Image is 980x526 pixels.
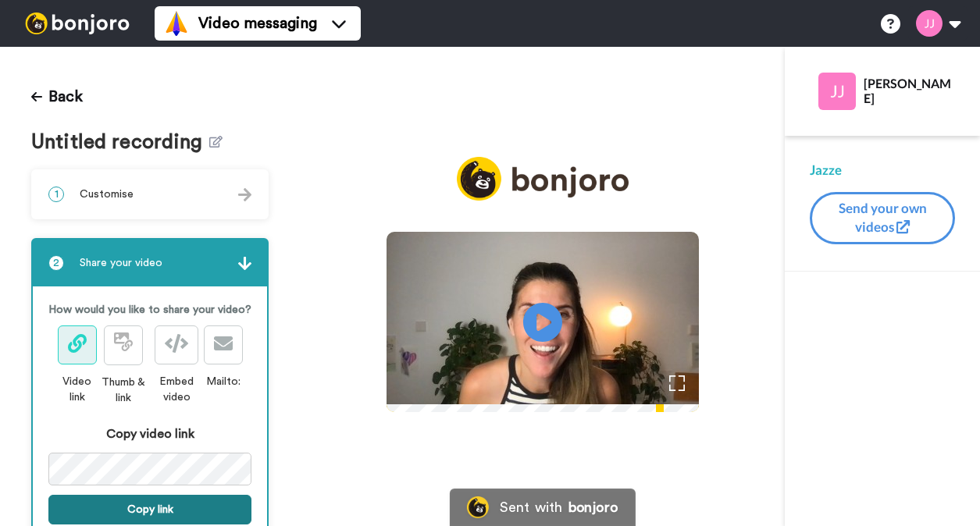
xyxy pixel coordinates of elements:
span: Untitled recording [31,131,209,154]
div: Embed video [149,374,204,405]
span: Video messaging [198,12,317,34]
span: 1 [48,187,64,202]
span: Share your video [80,255,162,271]
div: Thumb & link [97,375,149,406]
img: bj-logo-header-white.svg [19,12,136,34]
div: Jazze [810,161,955,179]
span: 2 [48,255,64,271]
div: Mailto: [204,374,243,389]
p: How would you like to share your video? [48,302,251,318]
img: arrow.svg [238,188,251,201]
img: Bonjoro Logo [467,496,489,518]
button: Copy link [48,495,251,524]
img: Full screen [669,375,685,391]
button: Back [31,78,83,116]
div: 1Customise [31,169,269,219]
div: Copy video link [48,425,251,443]
a: Bonjoro LogoSent withbonjoro [450,489,636,526]
div: Sent with [500,500,562,514]
img: vm-color.svg [164,11,189,36]
div: [PERSON_NAME] [864,76,954,105]
img: logo_full.png [457,157,629,201]
span: Customise [80,187,134,202]
div: Video link [57,374,98,405]
img: Profile Image [818,73,856,110]
img: arrow.svg [238,257,251,270]
button: Send your own videos [810,192,955,244]
div: bonjoro [568,500,618,514]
